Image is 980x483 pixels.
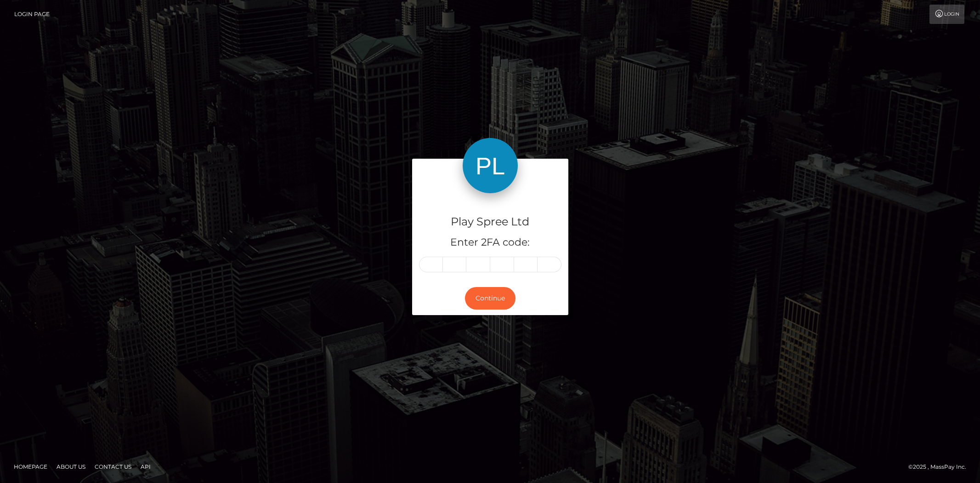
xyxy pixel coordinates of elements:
a: About Us [53,460,89,474]
h4: Play Spree Ltd [419,214,561,230]
a: Login Page [14,5,50,24]
button: Continue [465,287,515,310]
a: API [137,460,154,474]
a: Login [929,5,964,24]
div: © 2025 , MassPay Inc. [908,462,973,472]
h5: Enter 2FA code: [419,236,561,250]
a: Contact Us [91,460,135,474]
a: Homepage [10,460,51,474]
img: Play Spree Ltd [463,138,518,193]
